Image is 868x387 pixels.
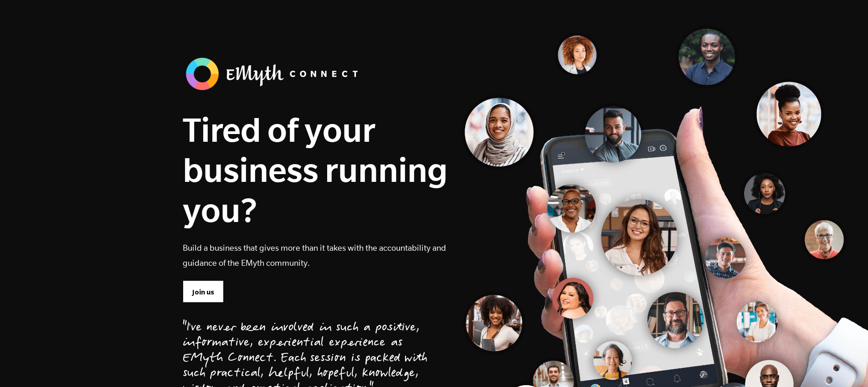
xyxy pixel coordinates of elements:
a: Join us [183,280,224,302]
img: banner_logo [183,55,365,93]
span: Join us [192,287,214,297]
h1: Tired of your business running you? [183,109,448,230]
iframe: Chat Widget [822,343,868,387]
p: Build a business that gives more than it takes with the accountability and guidance of the EMyth ... [183,240,448,270]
